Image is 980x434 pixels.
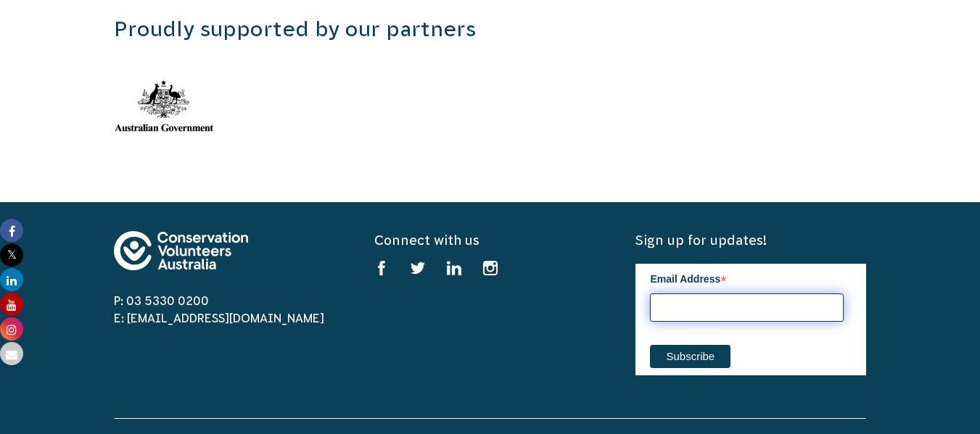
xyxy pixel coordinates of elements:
label: Email Address [650,264,844,291]
a: P: 03 5330 0200 [114,294,209,307]
h5: Connect with us [374,231,605,249]
input: Subscribe [650,345,730,368]
h5: Sign up for updates! [635,231,866,249]
h3: Proudly supported by our partners [114,14,867,44]
p: Keep up to date with all the conservation projects you can participate in. [16,57,964,74]
a: E: [EMAIL_ADDRESS][DOMAIN_NAME] [114,312,324,325]
img: Australian Government [114,56,214,156]
button: Subscribe [16,83,964,109]
span: Subscribe to our newsletter [16,17,264,39]
img: logo-footer.svg [114,231,248,270]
